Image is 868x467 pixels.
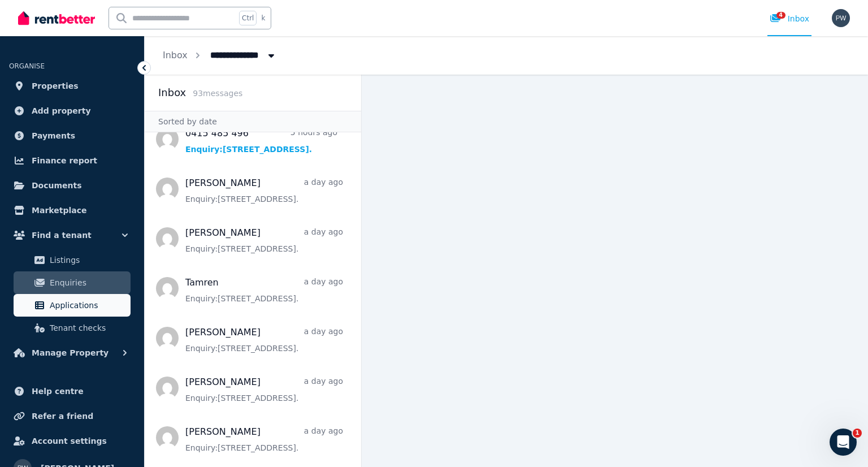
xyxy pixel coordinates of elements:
span: Documents [32,179,82,192]
a: Finance report [9,149,135,172]
a: Applications [14,294,131,317]
span: Manage Property [32,346,108,360]
iframe: Intercom live chat [830,429,857,456]
a: Properties [9,75,135,97]
a: Enquiries [14,271,131,294]
a: [PERSON_NAME]a day agoEnquiry:[STREET_ADDRESS]. [185,326,343,354]
a: Listings [14,249,131,271]
a: Tamrena day agoEnquiry:[STREET_ADDRESS]. [185,276,343,304]
a: Inbox [163,50,188,60]
a: Help centre [9,380,135,403]
span: ORGANISE [9,62,45,70]
span: Marketplace [32,204,86,217]
span: Add property [32,104,91,118]
div: Sorted by date [145,111,361,132]
a: Add property [9,100,135,122]
span: Applications [50,299,126,312]
span: Find a tenant [32,228,92,242]
button: Manage Property [9,341,135,364]
a: Tenant checks [14,317,131,339]
span: Payments [32,129,75,142]
span: Listings [50,253,126,267]
a: [PERSON_NAME]a day agoEnquiry:[STREET_ADDRESS]. [185,375,343,404]
a: Account settings [9,430,135,452]
span: Account settings [32,434,107,448]
a: [PERSON_NAME]a day agoEnquiry:[STREET_ADDRESS]. [185,176,343,205]
span: k [261,14,265,23]
span: Ctrl [239,11,257,25]
img: Paul Williams [832,9,850,27]
a: Refer a friend [9,405,135,427]
span: 93 message s [193,89,242,98]
span: Enquiries [50,276,126,289]
span: Help centre [32,384,84,398]
nav: Breadcrumb [145,36,295,75]
h2: Inbox [158,85,186,101]
a: [PERSON_NAME]a day agoEnquiry:[STREET_ADDRESS]. [185,226,343,254]
a: [PERSON_NAME]a day agoEnquiry:[STREET_ADDRESS]. [185,425,343,453]
a: Marketplace [9,199,135,222]
div: Inbox [770,13,809,24]
span: Tenant checks [50,321,126,335]
a: 0415 485 4965 hours agoEnquiry:[STREET_ADDRESS]. [185,127,337,155]
span: Refer a friend [32,409,93,423]
a: Payments [9,124,135,147]
span: 4 [776,12,785,19]
img: RentBetter [18,10,95,27]
span: Properties [32,79,79,93]
span: Finance report [32,154,97,167]
button: Find a tenant [9,224,135,247]
nav: Message list [145,132,361,467]
span: 1 [853,429,862,438]
a: Documents [9,174,135,197]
